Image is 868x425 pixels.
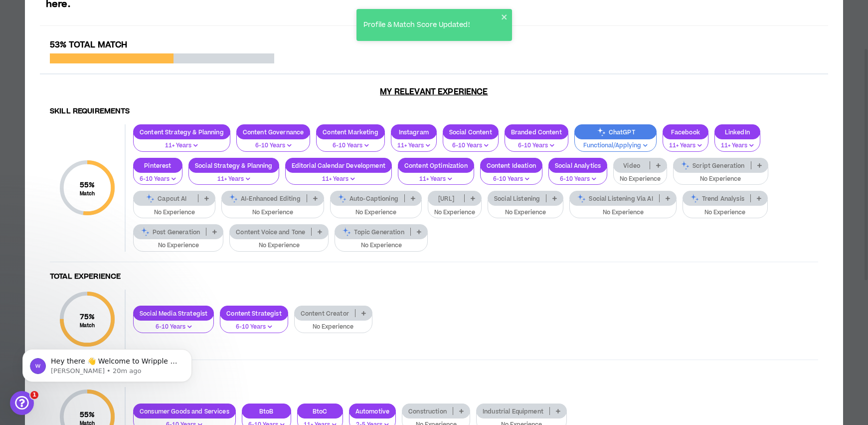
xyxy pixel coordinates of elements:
[663,133,708,152] button: 11+ Years
[73,168,108,178] div: • 11m ago
[548,166,607,185] button: 6-10 Years
[683,200,768,219] button: No Experience
[294,314,372,333] button: No Experience
[50,39,127,51] span: 53% Total Match
[133,312,199,352] button: Help
[50,370,818,380] h4: Industry Requirements
[613,166,667,185] button: No Experience
[10,192,189,230] div: Send us a messageWe typically reply in a few hours
[477,408,549,415] p: Industrial Equipment
[620,175,661,184] p: No Experience
[195,175,273,184] p: 11+ Years
[140,241,217,250] p: No Experience
[285,166,392,185] button: 11+ Years
[80,190,95,197] small: Match
[228,208,318,217] p: No Experience
[134,195,198,202] p: Capcut AI
[391,128,436,136] p: Instagram
[22,337,44,344] span: Home
[575,128,656,136] p: ChatGPT
[226,323,282,332] p: 6-10 Years
[133,166,182,185] button: 6-10 Years
[576,208,670,217] p: No Experience
[549,162,607,169] p: Social Analytics
[674,162,750,169] p: Script Generation
[10,134,189,187] div: Recent messageProfile image for MorganHi, there - I wanted to follow up on the maternity leave po...
[20,19,38,35] img: logo
[669,141,702,150] p: 11+ Years
[188,166,279,185] button: 11+ Years
[44,168,71,178] div: Wripple
[298,408,343,415] p: BtoC
[301,323,366,332] p: No Experience
[341,241,421,250] p: No Experience
[140,208,209,217] p: No Experience
[494,208,557,217] p: No Experience
[7,328,207,398] iframe: Intercom notifications message
[581,141,650,150] p: Functional/Applying
[220,314,288,333] button: 6-10 Years
[488,200,563,219] button: No Experience
[555,175,601,184] p: 6-10 Years
[505,133,568,152] button: 6-10 Years
[20,105,179,122] p: How can we help?
[30,391,38,399] span: 1
[683,195,750,202] p: Trend Analysis
[721,141,754,150] p: 11+ Years
[237,128,310,136] p: Content Governance
[286,162,391,169] p: Editorial Calendar Development
[402,408,453,415] p: Construction
[391,133,437,152] button: 11+ Years
[323,141,378,150] p: 6-10 Years
[133,133,230,152] button: 11+ Years
[134,228,206,236] p: Post Generation
[133,314,214,333] button: 6-10 Years
[292,175,385,184] p: 11+ Years
[66,312,133,352] button: Messages
[714,133,760,152] button: 11+ Years
[20,158,40,178] img: Profile image for Morgan
[335,228,410,236] p: Topic Generation
[10,391,34,415] iframe: Intercom live chat
[505,128,568,136] p: Branded Content
[428,200,482,219] button: No Experience
[511,141,562,150] p: 6-10 Years
[480,166,542,185] button: 6-10 Years
[158,337,174,344] span: Help
[140,141,224,150] p: 11+ Years
[80,180,95,190] span: 55 %
[449,141,492,150] p: 6-10 Years
[689,208,761,217] p: No Experience
[295,310,355,317] p: Content Creator
[673,166,768,185] button: No Experience
[360,17,501,33] div: Profile & Match Score Updated!
[335,233,427,252] button: No Experience
[574,133,657,152] button: Functional/Applying
[428,195,464,202] p: [URL]
[134,162,182,169] p: Pinterest
[404,175,468,184] p: 11+ Years
[349,408,395,415] p: Automotive
[220,310,288,317] p: Content Strategist
[20,143,179,153] div: Recent message
[140,323,207,332] p: 6-10 Years
[230,228,311,236] p: Content Voice and Tone
[481,162,542,169] p: Content Ideation
[316,133,384,152] button: 6-10 Years
[398,166,474,185] button: 11+ Years
[715,128,760,136] p: LinkedIn
[83,337,117,344] span: Messages
[80,312,95,322] span: 75 %
[443,128,498,136] p: Social Content
[398,162,474,169] p: Content Optimization
[20,71,179,105] p: Hi [PERSON_NAME] !
[397,141,430,150] p: 11+ Years
[488,195,546,202] p: Social Listening
[236,241,322,250] p: No Experience
[222,195,307,202] p: AI-Enhanced Editing
[229,233,329,252] button: No Experience
[434,208,475,217] p: No Experience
